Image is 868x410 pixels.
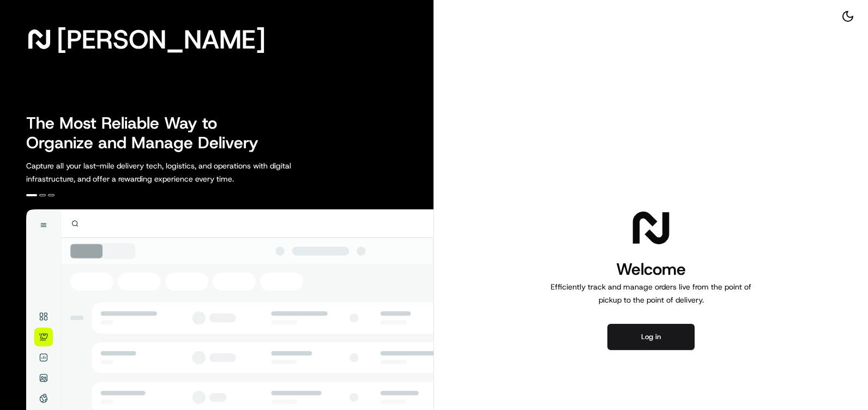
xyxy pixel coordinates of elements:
h1: Welcome [546,258,756,280]
p: Capture all your last-mile delivery tech, logistics, and operations with digital infrastructure, ... [26,159,340,185]
button: Log in [607,324,695,350]
span: [PERSON_NAME] [57,28,266,50]
h2: The Most Reliable Way to Organize and Manage Delivery [26,113,270,153]
p: Efficiently track and manage orders live from the point of pickup to the point of delivery. [546,280,756,306]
